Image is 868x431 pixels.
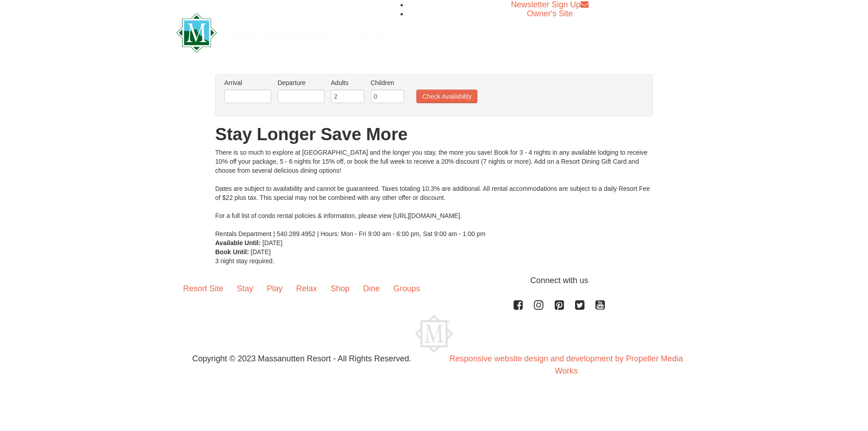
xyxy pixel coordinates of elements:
div: There is so much to explore at [GEOGRAPHIC_DATA] and the longer you stay, the more you save! Book... [215,148,653,238]
label: Children [371,78,404,87]
span: [DATE] [251,248,271,256]
a: Stay [230,275,260,303]
button: Check Availability [416,90,477,103]
label: Arrival [224,78,271,87]
a: Play [260,275,289,303]
strong: Book Until: [215,248,249,256]
span: [DATE] [263,239,283,246]
img: Massanutten Resort Logo [176,13,383,52]
a: Resort Site [176,275,230,303]
strong: Available Until: [215,239,261,246]
h1: Stay Longer Save More [215,125,653,143]
a: Owner's Site [527,9,573,18]
p: Connect with us [176,275,692,287]
a: Responsive website design and development by Propeller Media Works [449,354,683,375]
a: Massanutten Resort [176,21,383,42]
label: Departure [278,78,325,87]
a: Dine [356,275,387,303]
a: Relax [289,275,324,303]
a: Shop [324,275,356,303]
img: Massanutten Resort Logo [415,315,453,353]
p: Copyright © 2023 Massanutten Resort - All Rights Reserved. [170,353,434,365]
span: 3 night stay required. [215,257,274,265]
a: Groups [387,275,427,303]
label: Adults [331,78,364,87]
